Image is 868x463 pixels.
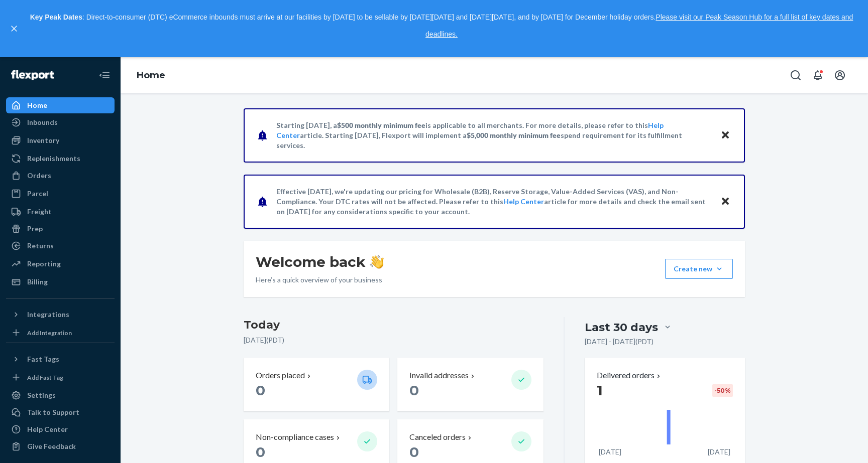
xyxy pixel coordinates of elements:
a: Returns [6,238,115,254]
a: Please visit our Peak Season Hub for a full list of key dates and deadlines. [425,13,853,38]
div: Settings [27,390,56,400]
div: Help Center [27,424,68,434]
p: Here’s a quick overview of your business [256,275,384,285]
a: Freight [6,204,115,220]
div: Home [27,100,47,110]
div: -50 % [712,384,733,397]
button: Close [719,128,732,143]
a: Inbounds [6,114,115,130]
div: Fast Tags [27,354,59,364]
div: Replenishments [27,153,80,164]
strong: Key Peak Dates [30,13,82,21]
a: Add Integration [6,327,115,339]
a: Help Center [503,197,544,206]
button: Close Navigation [94,65,115,85]
div: Give Feedback [27,441,76,451]
div: Returns [27,241,54,251]
div: Inbounds [27,117,58,127]
p: Starting [DATE], a is applicable to all merchants. For more details, please refer to this article... [276,120,711,150]
div: Last 30 days [585,320,658,335]
ol: breadcrumbs [129,61,173,90]
div: Add Fast Tag [27,373,63,382]
button: Fast Tags [6,351,115,367]
a: Home [137,70,165,81]
a: Orders [6,168,115,184]
button: Open notifications [808,65,828,85]
a: Talk to Support [6,404,115,420]
div: Prep [27,224,43,234]
button: Invalid addresses 0 [397,358,543,411]
button: Integrations [6,306,115,323]
p: Effective [DATE], we're updating our pricing for Wholesale (B2B), Reserve Storage, Value-Added Se... [276,187,711,217]
h3: Today [244,317,544,333]
div: Billing [27,277,48,287]
button: Open Search Box [786,65,806,85]
button: Give Feedback [6,438,115,454]
a: Reporting [6,256,115,272]
p: Invalid addresses [409,370,469,381]
button: Orders placed 0 [244,358,389,411]
a: Parcel [6,186,115,202]
p: Orders placed [256,370,305,381]
div: Orders [27,171,51,181]
span: 0 [409,443,419,460]
button: Create new [665,259,733,279]
h1: Welcome back [256,253,384,271]
span: 1 [597,382,603,399]
a: Prep [6,221,115,237]
p: [DATE] - [DATE] ( PDT ) [585,337,654,347]
div: Parcel [27,189,48,199]
button: Open account menu [830,65,850,85]
img: hand-wave emoji [370,255,384,269]
button: Delivered orders [597,370,663,381]
span: $500 monthly minimum fee [337,121,425,129]
p: Non-compliance cases [256,431,334,443]
a: Inventory [6,132,115,148]
div: Inventory [27,135,59,145]
span: 0 [409,382,419,399]
div: Integrations [27,310,69,320]
p: [DATE] [599,447,621,457]
span: $5,000 monthly minimum fee [467,131,561,139]
a: Help Center [6,421,115,437]
div: Add Integration [27,329,72,337]
a: Replenishments [6,150,115,167]
p: Canceled orders [409,431,466,443]
p: [DATE] ( PDT ) [244,335,544,345]
span: 0 [256,443,265,460]
a: Add Fast Tag [6,371,115,383]
a: Settings [6,387,115,403]
span: 0 [256,382,265,399]
img: Flexport logo [11,70,54,80]
a: Home [6,97,115,113]
a: Billing [6,274,115,290]
button: close, [9,24,19,34]
button: Close [719,195,732,209]
div: Freight [27,207,52,217]
p: [DATE] [708,447,730,457]
div: Talk to Support [27,407,79,417]
p: : Direct-to-consumer (DTC) eCommerce inbounds must arrive at our facilities by [DATE] to be sella... [24,9,859,43]
div: Reporting [27,259,61,269]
